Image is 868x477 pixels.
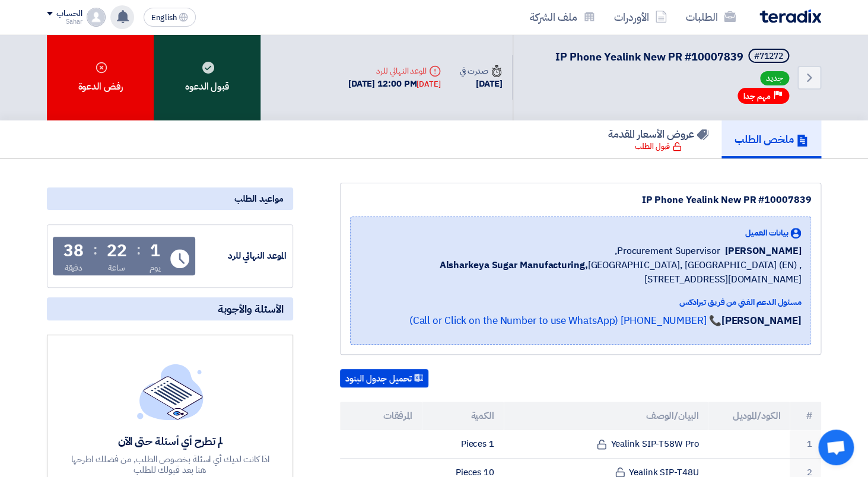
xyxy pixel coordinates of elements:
[760,71,789,85] span: جديد
[595,120,721,158] a: عروض الأسعار المقدمة قبول الطلب
[151,14,176,22] span: English
[735,132,808,146] h5: ملخص الطلب
[504,430,708,458] td: Yealink SIP-T58W Pro
[754,52,783,61] div: #71272
[144,8,196,27] button: English
[47,18,82,25] div: Sahar
[743,91,771,102] span: مهم جدا
[676,3,745,31] a: الطلبات
[107,243,127,259] div: 22
[605,3,676,31] a: الأوردرات
[218,302,284,316] span: الأسئلة والأجوبة
[65,262,83,274] div: دقيقة
[520,3,605,31] a: ملف الشركة
[348,77,441,91] div: [DATE] 12:00 PM
[745,227,788,239] span: بيانات العميل
[198,249,287,263] div: الموعد النهائي للرد
[790,402,821,430] th: #
[63,243,84,259] div: 38
[439,258,587,272] b: Alsharkeya Sugar Manufacturing,
[137,364,204,419] img: empty_state_list.svg
[724,244,801,258] span: [PERSON_NAME]
[422,402,504,430] th: الكمية
[460,77,503,91] div: [DATE]
[635,141,682,152] div: قبول الطلب
[136,239,140,260] div: :
[422,430,504,458] td: 1 Pieces
[818,430,854,465] div: Open chat
[721,120,821,158] a: ملخص الطلب
[93,239,97,260] div: :
[460,65,503,77] div: صدرت في
[555,49,743,65] span: IP Phone Yealink New PR #10007839
[47,187,293,210] div: مواعيد الطلب
[416,78,440,90] div: [DATE]
[350,193,811,207] div: IP Phone Yealink New PR #10007839
[340,402,422,430] th: المرفقات
[615,244,720,258] span: Procurement Supervisor,
[409,313,721,328] a: 📞 [PHONE_NUMBER] (Call or Click on the Number to use WhatsApp)
[87,8,106,27] img: profile_test.png
[608,127,708,141] h5: عروض الأسعار المقدمة
[154,34,260,120] div: قبول الدعوه
[150,243,160,259] div: 1
[759,9,821,23] img: Teradix logo
[108,262,125,274] div: ساعة
[790,430,821,458] td: 1
[721,313,801,328] strong: [PERSON_NAME]
[504,402,708,430] th: البيان/الوصف
[348,65,441,77] div: الموعد النهائي للرد
[69,434,271,448] div: لم تطرح أي أسئلة حتى الآن
[340,369,428,388] button: تحميل جدول البنود
[360,296,801,309] div: مسئول الدعم الفني من فريق تيرادكس
[69,454,271,475] div: اذا كانت لديك أي اسئلة بخصوص الطلب, من فضلك اطرحها هنا بعد قبولك للطلب
[360,258,801,287] span: [GEOGRAPHIC_DATA], [GEOGRAPHIC_DATA] (EN) ,[STREET_ADDRESS][DOMAIN_NAME]
[47,34,154,120] div: رفض الدعوة
[56,9,82,19] div: الحساب
[708,402,790,430] th: الكود/الموديل
[150,262,161,274] div: يوم
[555,49,791,65] h5: IP Phone Yealink New PR #10007839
